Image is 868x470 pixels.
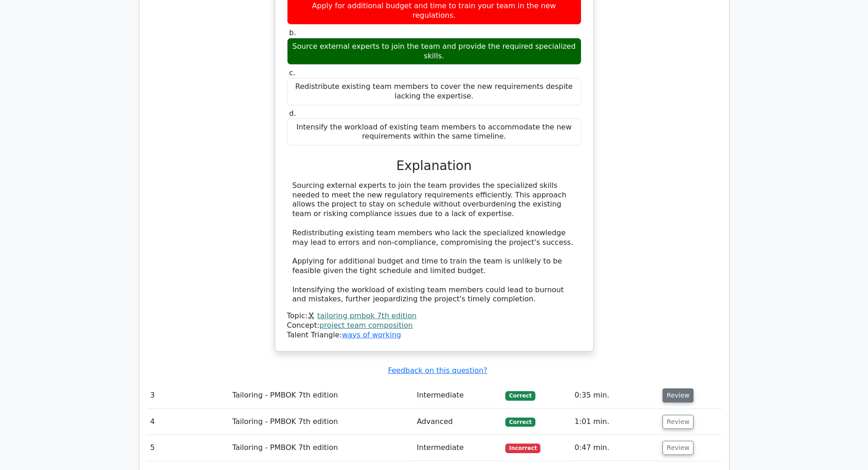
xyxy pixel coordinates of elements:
div: Redistribute existing team members to cover the new requirements despite lacking the expertise. [287,78,581,105]
div: Source external experts to join the team and provide the required specialized skills. [287,38,581,65]
td: 0:35 min. [571,382,659,408]
a: project team composition [319,321,413,330]
td: 3 [147,382,229,408]
button: Review [663,415,693,429]
span: Incorrect [505,444,540,453]
td: 1:01 min. [571,409,659,435]
span: c. [289,68,296,77]
span: Correct [505,391,535,400]
td: Tailoring - PMBOK 7th edition [229,435,413,461]
button: Review [663,388,693,403]
a: ways of working [342,331,401,339]
td: Intermediate [413,435,502,461]
a: Feedback on this question? [388,366,487,375]
div: Intensify the workload of existing team members to accommodate the new requirements within the sa... [287,119,581,146]
td: Tailoring - PMBOK 7th edition [229,382,413,408]
span: Correct [505,418,535,427]
button: Review [663,441,693,455]
a: tailoring pmbok 7th edition [317,311,416,320]
td: 4 [147,409,229,435]
span: b. [289,28,296,37]
td: 5 [147,435,229,461]
div: Sourcing external experts to join the team provides the specialized skills needed to meet the new... [293,181,576,304]
td: 0:47 min. [571,435,659,461]
td: Advanced [413,409,502,435]
div: Talent Triangle: [287,311,581,340]
div: Concept: [287,321,581,331]
div: Topic: [287,311,581,321]
td: Tailoring - PMBOK 7th edition [229,409,413,435]
h3: Explanation [293,158,576,174]
span: d. [289,109,296,118]
td: Intermediate [413,382,502,408]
